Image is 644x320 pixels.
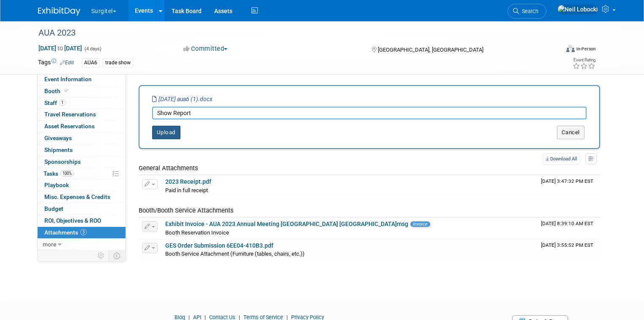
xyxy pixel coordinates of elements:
[44,170,74,177] span: Tasks
[35,25,548,41] div: AUA 2023
[139,164,198,172] span: General Attachments
[38,58,74,68] td: Tags
[508,4,546,19] a: Search
[38,7,80,16] img: ExhibitDay
[38,97,126,109] a: Staff1
[38,191,126,203] a: Misc. Expenses & Credits
[541,242,593,248] span: Upload Timestamp
[378,47,483,53] span: [GEOGRAPHIC_DATA], [GEOGRAPHIC_DATA]
[38,168,126,179] a: Tasks100%
[152,126,180,139] button: Upload
[84,46,101,52] span: (4 days)
[38,109,126,120] a: Travel Reservations
[38,203,126,215] a: Budget
[38,132,126,144] a: Giveaways
[80,229,87,235] span: 3
[56,45,64,52] span: to
[543,153,580,165] a: Download All
[38,179,126,191] a: Playbook
[44,229,87,236] span: Attachments
[165,229,229,236] span: Booth Reservation Invoice
[44,88,70,94] span: Booth
[108,250,126,261] td: Toggle Event Tabs
[410,221,430,227] span: Invoice
[557,126,584,139] button: Cancel
[38,121,126,132] a: Asset Reservations
[44,99,65,106] span: Staff
[538,239,600,260] td: Upload Timestamp
[64,88,68,93] i: Booth reservation complete
[44,217,101,224] span: ROI, Objectives & ROO
[94,250,109,261] td: Personalize Event Tab Strip
[139,207,234,214] span: Booth/Booth Service Attachments
[60,170,74,177] span: 100%
[165,178,211,185] a: 2023 Receipt.pdf
[44,123,95,130] span: Asset Reservations
[60,60,74,66] a: Edit
[44,205,63,212] span: Budget
[38,215,126,226] a: ROI, Objectives & ROO
[82,58,100,67] div: AUA6
[38,144,126,156] a: Shipments
[538,218,600,239] td: Upload Timestamp
[43,241,56,248] span: more
[152,107,587,119] input: Enter description
[59,99,65,106] span: 1
[44,182,69,188] span: Playbook
[576,46,596,52] div: In-Person
[541,221,593,226] span: Upload Timestamp
[38,227,126,238] a: Attachments3
[557,5,598,14] img: Neil Lobocki
[38,44,82,52] span: [DATE] [DATE]
[538,175,600,196] td: Upload Timestamp
[573,58,595,62] div: Event Rating
[513,44,596,57] div: Event Format
[44,193,110,200] span: Misc. Expenses & Credits
[519,8,538,14] span: Search
[541,178,593,184] span: Upload Timestamp
[38,156,126,168] a: Sponsorships
[44,158,81,165] span: Sponsorships
[566,45,575,52] img: Format-Inperson.png
[165,221,408,227] a: Exhibit Invoice - AUA 2023 Annual Meeting [GEOGRAPHIC_DATA] [GEOGRAPHIC_DATA]msg
[165,187,208,193] span: Paid in full receipt
[152,96,213,102] i: [DATE] aua6 (1).docx
[180,44,231,53] button: Committed
[44,76,92,83] span: Event Information
[44,146,73,153] span: Shipments
[165,251,305,257] span: Booth Service Attachment (Furniture (tables, chairs, etc.))
[38,74,126,85] a: Event Information
[165,242,273,249] a: GES Order Submission 6EE04-410B3.pdf
[44,111,96,118] span: Travel Reservations
[38,86,126,97] a: Booth
[38,239,126,250] a: more
[44,135,72,141] span: Giveaways
[103,58,133,67] div: trade show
